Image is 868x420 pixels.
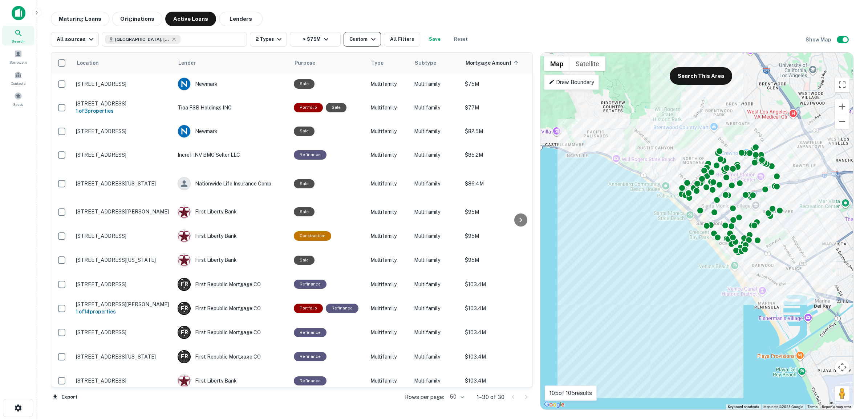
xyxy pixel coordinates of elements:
p: [STREET_ADDRESS][PERSON_NAME] [76,301,170,308]
p: Multifamily [370,377,407,385]
h6: 1 of 14 properties [76,308,170,316]
p: Multifamily [370,353,407,361]
div: Newmark [178,77,287,91]
p: [STREET_ADDRESS] [76,377,170,384]
img: picture [178,78,190,90]
p: Multifamily [414,280,458,288]
div: First Liberty Bank [178,205,287,219]
p: $77M [465,104,538,112]
p: [STREET_ADDRESS] [76,281,170,288]
p: Multifamily [414,104,458,112]
div: Custom [349,35,377,44]
div: Contacts [2,68,34,88]
p: $95M [465,208,538,216]
button: Maturing Loans [51,12,109,26]
a: Borrowers [2,47,34,67]
div: This loan purpose was for refinancing [294,328,326,337]
div: First Liberty Bank [178,253,287,267]
p: $103.4M [465,328,538,336]
span: Saved [13,101,24,107]
p: Multifamily [414,151,458,159]
p: Draw Boundary [549,78,594,87]
img: Google [542,400,566,409]
p: Multifamily [414,353,458,361]
a: Open this area in Google Maps (opens a new window) [542,400,566,409]
p: Multifamily [414,80,458,88]
p: [STREET_ADDRESS] [76,100,170,107]
button: All Filters [384,32,420,47]
th: Lender [174,53,290,73]
button: Reset [449,32,472,47]
div: This loan purpose was for refinancing [294,352,326,361]
p: Multifamily [370,180,407,188]
button: Map camera controls [835,360,849,375]
iframe: Chat Widget [832,362,868,397]
p: 1–30 of 30 [477,393,504,401]
a: Terms (opens in new tab) [807,405,818,409]
p: Multifamily [370,127,407,135]
p: Multifamily [370,104,407,112]
img: picture [178,375,190,387]
span: [GEOGRAPHIC_DATA], [GEOGRAPHIC_DATA], [GEOGRAPHIC_DATA] [115,36,170,43]
a: Report a map error [822,405,851,409]
p: $75M [465,80,538,88]
p: Multifamily [370,151,407,159]
div: This loan purpose was for refinancing [294,376,326,385]
span: Location [77,59,108,67]
div: 50 [447,392,465,402]
p: Multifamily [414,377,458,385]
button: Keyboard shortcuts [728,404,759,409]
p: Multifamily [414,256,458,264]
p: [STREET_ADDRESS][PERSON_NAME] [76,208,170,215]
p: $103.4M [465,304,538,312]
p: Multifamily [370,208,407,216]
span: Lender [178,59,196,67]
button: Custom [344,32,381,47]
span: Map data ©2025 Google [763,405,803,409]
button: > $75M [290,32,341,47]
img: picture [178,206,190,218]
p: Multifamily [414,328,458,336]
th: Location [72,53,174,73]
button: Active Loans [165,12,216,26]
p: Multifamily [414,180,458,188]
span: Mortgage Amount [466,59,521,67]
p: F R [181,353,188,360]
div: Search [2,26,34,45]
p: $95M [465,232,538,240]
th: Subtype [410,53,461,73]
div: Sale [294,179,315,188]
p: $103.4M [465,280,538,288]
div: This loan purpose was for refinancing [294,150,326,159]
p: Incref INV BMO Seller LLC [178,151,287,159]
p: [STREET_ADDRESS][US_STATE] [76,257,170,263]
div: 0 0 [540,53,853,409]
div: Sale [326,103,346,112]
div: All sources [57,35,96,44]
button: Zoom in [835,99,849,114]
button: Lenders [219,12,263,26]
button: Export [51,392,79,403]
p: Multifamily [414,208,458,216]
p: Multifamily [370,304,407,312]
div: Sale [294,207,315,216]
div: This loan purpose was for refinancing [294,280,326,289]
div: First Liberty Bank [178,229,287,243]
p: Multifamily [370,232,407,240]
p: Multifamily [370,328,407,336]
p: $86.4M [465,180,538,188]
p: Tiaa FSB Holdings INC [178,104,287,112]
p: [STREET_ADDRESS] [76,233,170,239]
div: Saved [2,89,34,109]
button: Show street map [544,56,569,71]
button: Zoom out [835,114,849,129]
button: Show satellite imagery [569,56,605,71]
p: F R [181,280,188,288]
p: Rows per page: [405,393,444,401]
img: capitalize-icon.png [12,6,25,20]
img: picture [178,230,190,242]
div: First Republic Mortgage CO [178,302,287,315]
p: Multifamily [370,80,407,88]
p: $85.2M [465,151,538,159]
